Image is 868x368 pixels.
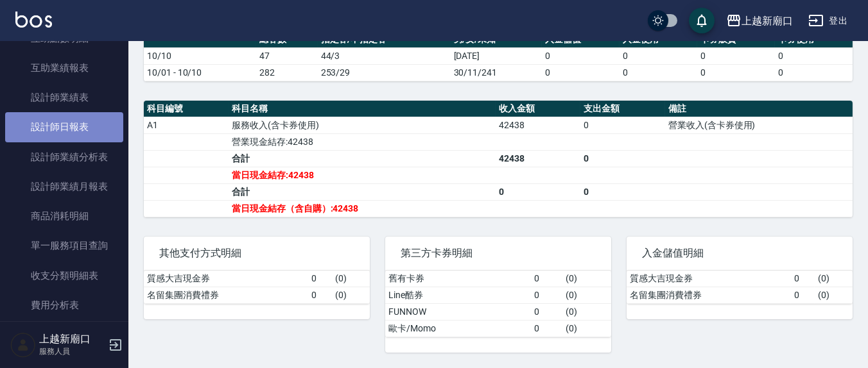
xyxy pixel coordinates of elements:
[665,117,853,133] td: 營業收入(含卡券使用)
[5,231,123,260] a: 單一服務項目查詢
[385,271,611,337] table: a dense table
[496,117,580,133] td: 42438
[580,150,665,167] td: 0
[229,183,496,200] td: 合計
[256,64,317,81] td: 282
[229,200,496,217] td: 當日現金結存（含自購）:42438
[144,101,229,117] th: 科目編號
[39,346,105,357] p: 服務人員
[5,142,123,172] a: 設計師業績分析表
[562,271,611,287] td: ( 0 )
[318,47,451,64] td: 44/3
[580,183,665,200] td: 0
[332,287,370,303] td: ( 0 )
[5,172,123,201] a: 設計師業績月報表
[531,287,562,303] td: 0
[531,303,562,320] td: 0
[144,101,853,217] table: a dense table
[620,64,697,81] td: 0
[385,287,531,303] td: Line酷券
[531,271,562,287] td: 0
[627,271,791,287] td: 質感大吉現金券
[5,83,123,112] a: 設計師業績表
[562,303,611,320] td: ( 0 )
[5,53,123,83] a: 互助業績報表
[401,247,596,260] span: 第三方卡券明細
[627,287,791,303] td: 名留集團消費禮券
[159,247,354,260] span: 其他支付方式明細
[308,271,333,287] td: 0
[144,117,229,133] td: A1
[229,167,496,183] td: 當日現金結存:42438
[627,271,853,304] table: a dense table
[580,117,665,133] td: 0
[689,8,715,33] button: save
[5,112,123,142] a: 設計師日報表
[496,183,580,200] td: 0
[10,332,36,358] img: Person
[815,287,853,303] td: ( 0 )
[229,133,496,150] td: 營業現金結存:42438
[5,261,123,290] a: 收支分類明細表
[144,64,256,81] td: 10/01 - 10/10
[144,271,370,304] table: a dense table
[815,271,853,287] td: ( 0 )
[580,101,665,117] th: 支出金額
[15,12,52,28] img: Logo
[620,47,697,64] td: 0
[742,13,793,29] div: 上越新廟口
[5,201,123,231] a: 商品消耗明細
[332,271,370,287] td: ( 0 )
[697,47,775,64] td: 0
[385,303,531,320] td: FUNNOW
[775,64,853,81] td: 0
[385,271,531,287] td: 舊有卡券
[144,31,853,81] table: a dense table
[229,150,496,167] td: 合計
[229,117,496,133] td: 服務收入(含卡券使用)
[451,47,542,64] td: [DATE]
[318,64,451,81] td: 253/29
[451,64,542,81] td: 30/11/241
[385,320,531,337] td: 歐卡/Momo
[803,9,853,33] button: 登出
[791,271,815,287] td: 0
[308,287,333,303] td: 0
[775,47,853,64] td: 0
[542,64,620,81] td: 0
[39,333,105,346] h5: 上越新廟口
[697,64,775,81] td: 0
[642,247,837,260] span: 入金儲值明細
[562,287,611,303] td: ( 0 )
[531,320,562,337] td: 0
[496,150,580,167] td: 42438
[229,101,496,117] th: 科目名稱
[721,8,798,34] button: 上越新廟口
[144,47,256,64] td: 10/10
[665,101,853,117] th: 備註
[144,271,308,287] td: 質感大吉現金券
[542,47,620,64] td: 0
[791,287,815,303] td: 0
[256,47,317,64] td: 47
[496,101,580,117] th: 收入金額
[144,287,308,303] td: 名留集團消費禮券
[562,320,611,337] td: ( 0 )
[5,290,123,320] a: 費用分析表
